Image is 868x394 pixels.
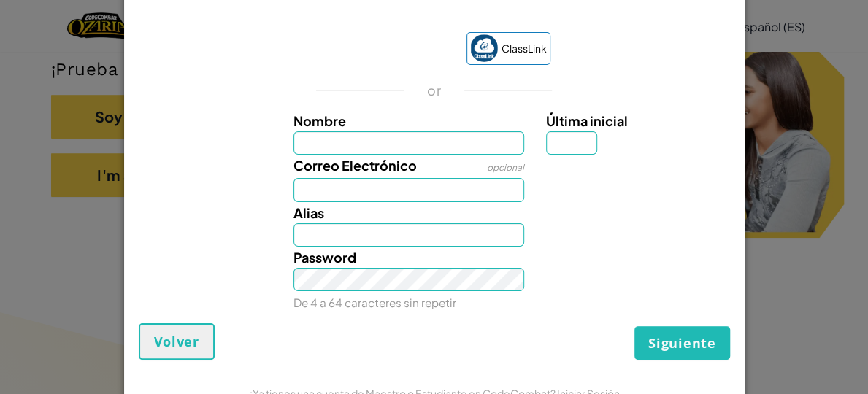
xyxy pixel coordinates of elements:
[293,112,346,129] span: Nombre
[154,333,199,350] span: Volver
[487,162,524,173] span: opcional
[293,295,456,309] small: De 4 a 64 caracteres sin repetir
[139,323,215,360] button: Volver
[311,34,459,66] iframe: Sign in with Google Button
[470,34,498,62] img: classlink-logo-small.png
[634,326,729,360] button: Siguiente
[546,112,628,129] span: Última inicial
[293,249,356,266] span: Password
[293,204,324,221] span: Alias
[293,157,417,174] span: Correo Electrónico
[502,38,547,59] span: ClassLink
[427,82,441,99] p: or
[648,334,715,352] span: Siguiente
